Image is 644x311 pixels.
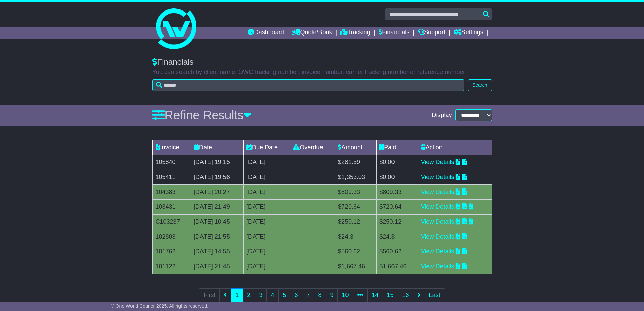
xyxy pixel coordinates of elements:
[421,263,454,270] a: View Details
[335,170,377,184] td: $1,353.03
[340,27,370,39] a: Tracking
[243,214,290,229] td: [DATE]
[243,244,290,259] td: [DATE]
[454,27,483,39] a: Settings
[335,184,377,199] td: $809.33
[421,218,454,225] a: View Details
[243,199,290,214] td: [DATE]
[377,155,418,170] td: $0.00
[421,248,454,255] a: View Details
[266,288,279,302] a: 4
[377,170,418,184] td: $0.00
[337,288,353,302] a: 10
[243,229,290,244] td: [DATE]
[367,288,383,302] a: 14
[398,288,413,302] a: 16
[421,188,454,195] a: View Details
[243,184,290,199] td: [DATE]
[377,184,418,199] td: $809.33
[379,27,409,39] a: Financials
[152,184,191,199] td: 104383
[302,288,314,302] a: 7
[191,155,244,170] td: [DATE] 19:15
[152,69,492,76] p: You can search by client name, OWC tracking number, invoice number, carrier tracking number or re...
[335,140,377,155] td: Amount
[377,244,418,259] td: $560.62
[191,199,244,214] td: [DATE] 21:49
[191,184,244,199] td: [DATE] 20:27
[152,170,191,184] td: 105411
[421,233,454,240] a: View Details
[231,288,243,302] a: 1
[335,229,377,244] td: $24.3
[377,214,418,229] td: $250.12
[152,259,191,274] td: 101122
[243,259,290,274] td: [DATE]
[383,288,398,302] a: 15
[243,288,255,302] a: 2
[191,140,244,155] td: Date
[335,244,377,259] td: $560.62
[152,140,191,155] td: Invoice
[421,159,454,165] a: View Details
[191,214,244,229] td: [DATE] 10:45
[335,259,377,274] td: $1,667.46
[152,57,492,67] div: Financials
[191,229,244,244] td: [DATE] 21:55
[152,214,191,229] td: C103237
[111,303,209,309] span: © One World Courier 2025. All rights reserved.
[243,140,290,155] td: Due Date
[418,140,492,155] td: Action
[152,108,252,122] a: Refine Results
[152,155,191,170] td: 105840
[418,27,445,39] a: Support
[377,199,418,214] td: $720.64
[335,214,377,229] td: $250.12
[425,288,445,302] a: Last
[278,288,290,302] a: 5
[255,288,267,302] a: 3
[290,288,302,302] a: 6
[191,244,244,259] td: [DATE] 14:55
[377,140,418,155] td: Paid
[292,27,332,39] a: Quote/Book
[335,155,377,170] td: $281.59
[314,288,326,302] a: 8
[421,174,454,180] a: View Details
[248,27,284,39] a: Dashboard
[152,244,191,259] td: 101762
[468,79,492,91] button: Search
[243,155,290,170] td: [DATE]
[191,170,244,184] td: [DATE] 19:56
[191,259,244,274] td: [DATE] 21:45
[290,140,335,155] td: Overdue
[421,203,454,210] a: View Details
[335,199,377,214] td: $720.64
[326,288,338,302] a: 9
[377,229,418,244] td: $24.3
[377,259,418,274] td: $1,667.46
[432,112,452,119] span: Display
[243,170,290,184] td: [DATE]
[152,229,191,244] td: 102803
[152,199,191,214] td: 103431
